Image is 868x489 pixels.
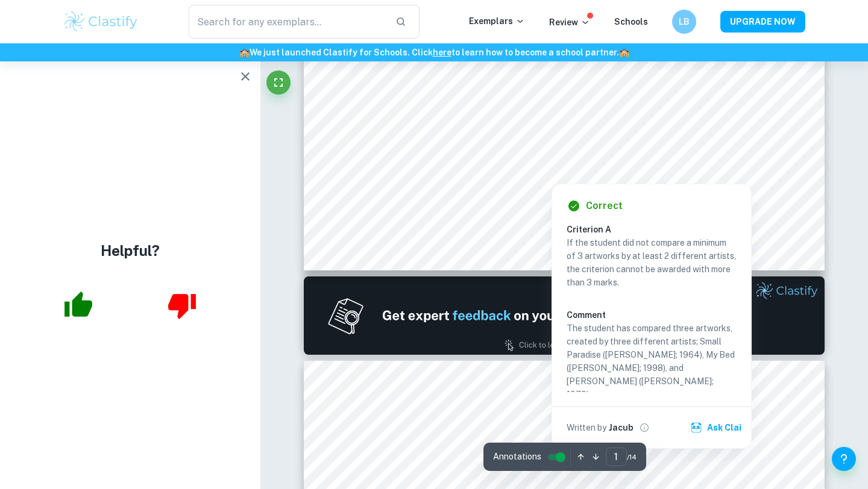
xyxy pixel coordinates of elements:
[189,5,386,39] input: Search for any exemplars...
[567,322,737,401] p: The student has compared three artworks, created by three different artists; Small Paradise ([PER...
[614,17,648,26] a: Schools
[2,46,866,59] h6: We just launched Clastify for Schools. Click to learn how to become a school partner.
[586,199,623,213] h6: Correct
[619,48,629,57] span: 🏫
[433,48,451,57] a: here
[720,11,805,33] button: UPGRADE NOW
[627,452,637,463] span: / 14
[101,240,160,261] h4: Helpful?
[832,447,856,471] button: Help and Feedback
[266,70,291,95] button: Fullscreen
[304,276,825,355] img: Ad
[567,308,737,322] h6: Comment
[239,48,250,57] span: 🏫
[567,236,737,289] p: If the student did not compare a minimum of 3 artworks by at least 2 different artists, the crite...
[493,450,541,463] span: Annotations
[469,14,525,28] p: Exemplars
[678,15,691,28] h6: LB
[672,10,696,34] button: LB
[688,417,746,438] button: Ask Clai
[63,10,139,34] img: Clastify logo
[690,422,702,434] img: clai.svg
[567,223,746,236] h6: Criterion A
[609,421,634,434] h6: Jacub
[636,419,653,436] button: View full profile
[549,16,590,29] p: Review
[567,421,606,434] p: Written by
